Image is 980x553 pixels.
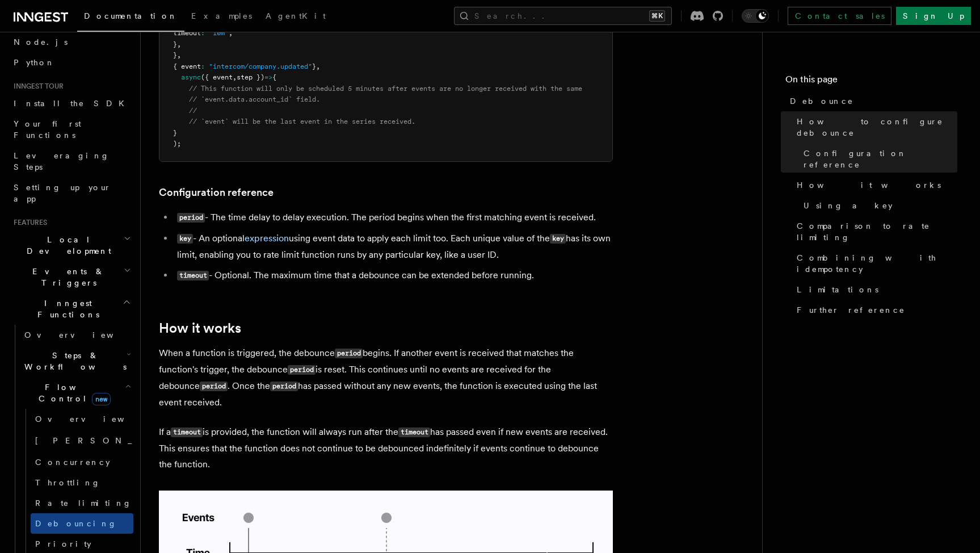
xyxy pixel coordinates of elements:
[177,234,193,244] code: key
[785,91,957,111] a: Debounce
[177,51,181,59] span: ,
[177,213,205,223] code: period
[189,95,320,103] span: // `event.data.account_id` field.
[9,261,133,293] button: Events & Triggers
[201,73,233,81] span: ({ event
[790,95,853,107] span: Debounce
[177,271,209,280] code: timeout
[189,118,415,125] span: // `event` will be the last event in the series received.
[173,29,201,37] span: timeout
[742,9,769,23] button: Toggle dark mode
[24,330,141,340] span: Overview
[159,320,241,336] a: How it works
[9,293,133,325] button: Inngest Functions
[9,82,64,91] span: Inngest tour
[245,233,289,244] a: expression
[201,29,205,37] span: :
[201,62,205,70] span: :
[233,73,237,81] span: ,
[173,62,201,70] span: { event
[20,345,133,377] button: Steps & Workflows
[14,37,68,47] span: Node.js
[181,73,201,81] span: async
[9,234,124,257] span: Local Development
[792,111,957,143] a: How to configure debounce
[398,428,430,437] code: timeout
[804,148,957,170] span: Configuration reference
[804,200,893,211] span: Using a key
[9,32,133,52] a: Node.js
[173,51,177,59] span: }
[9,266,124,288] span: Events & Triggers
[9,218,47,227] span: Features
[14,183,111,203] span: Setting up your app
[14,119,81,140] span: Your first Functions
[209,29,229,37] span: "10m"
[174,210,613,226] li: - The time delay to delay execution. The period begins when the first matching event is received.
[20,350,127,372] span: Steps & Workflows
[799,195,957,216] a: Using a key
[77,3,184,32] a: Documentation
[173,129,177,137] span: }
[9,298,123,320] span: Inngest Functions
[171,428,203,437] code: timeout
[792,175,957,195] a: How it works
[792,248,957,279] a: Combining with idempotency
[264,73,272,81] span: =>
[14,99,131,108] span: Install the SDK
[229,29,233,37] span: ,
[31,452,133,472] a: Concurrency
[20,325,133,345] a: Overview
[184,3,259,31] a: Examples
[173,140,181,148] span: );
[792,300,957,320] a: Further reference
[9,114,133,145] a: Your first Functions
[35,498,132,508] span: Rate limiting
[35,539,91,548] span: Priority
[270,382,298,391] code: period
[209,62,312,70] span: "intercom/company.updated"
[189,107,197,115] span: //
[173,40,177,48] span: }
[31,409,133,429] a: Overview
[896,7,971,25] a: Sign Up
[9,93,133,114] a: Install the SDK
[649,10,665,22] kbd: ⌘K
[272,73,276,81] span: {
[792,216,957,248] a: Comparison to rate limiting
[312,62,316,70] span: }
[335,349,363,358] code: period
[20,377,133,409] button: Flow Controlnew
[35,436,201,445] span: [PERSON_NAME]
[174,267,613,284] li: - Optional. The maximum time that a debounce can be extended before running.
[189,85,582,93] span: // This function will only be scheduled 5 minutes after events are no longer received with the same
[159,185,274,200] a: Configuration reference
[177,40,181,48] span: ,
[14,58,55,67] span: Python
[797,304,905,316] span: Further reference
[797,252,957,275] span: Combining with idempotency
[797,179,941,191] span: How it works
[785,73,957,91] h4: On this page
[84,11,178,20] span: Documentation
[237,73,264,81] span: step })
[191,11,252,20] span: Examples
[31,472,133,493] a: Throttling
[9,52,133,73] a: Python
[14,151,110,171] span: Leveraging Steps
[454,7,672,25] button: Search...⌘K
[92,393,111,405] span: new
[31,429,133,452] a: [PERSON_NAME]
[9,229,133,261] button: Local Development
[35,519,117,528] span: Debouncing
[9,177,133,209] a: Setting up your app
[797,116,957,139] span: How to configure debounce
[20,382,125,404] span: Flow Control
[797,284,878,295] span: Limitations
[259,3,333,31] a: AgentKit
[35,478,100,487] span: Throttling
[266,11,326,20] span: AgentKit
[174,231,613,263] li: - An optional using event data to apply each limit too. Each unique value of the has its own limi...
[797,220,957,243] span: Comparison to rate limiting
[316,62,320,70] span: ,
